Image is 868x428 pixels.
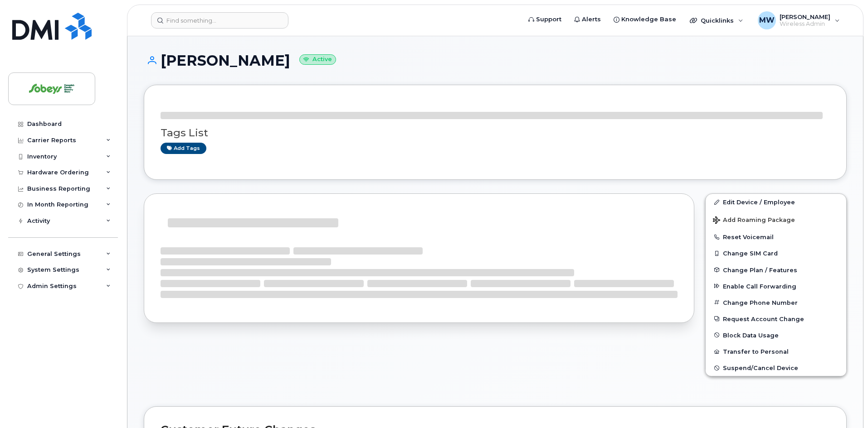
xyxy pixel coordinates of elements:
[723,365,798,371] span: Suspend/Cancel Device
[706,278,846,294] button: Enable Call Forwarding
[706,360,846,376] button: Suspend/Cancel Device
[723,283,796,289] span: Enable Call Forwarding
[706,229,846,245] button: Reset Voicemail
[706,194,846,210] a: Edit Device / Employee
[299,54,336,65] small: Active
[706,327,846,343] button: Block Data Usage
[706,262,846,278] button: Change Plan / Features
[706,343,846,360] button: Transfer to Personal
[723,266,797,273] span: Change Plan / Features
[706,210,846,229] button: Add Roaming Package
[713,216,795,225] span: Add Roaming Package
[706,245,846,261] button: Change SIM Card
[144,53,847,68] h1: [PERSON_NAME]
[706,311,846,327] button: Request Account Change
[161,127,830,139] h3: Tags List
[161,143,206,154] a: Add tags
[706,294,846,311] button: Change Phone Number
